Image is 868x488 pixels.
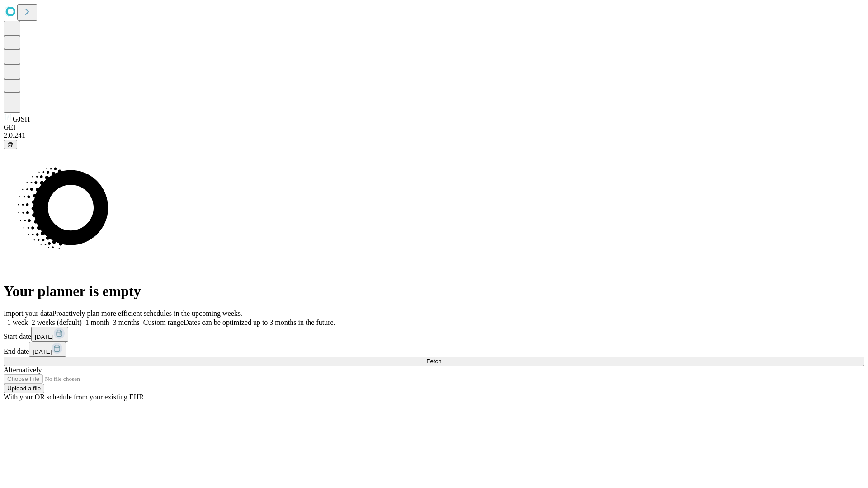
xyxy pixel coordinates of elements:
button: @ [4,140,17,149]
span: 2 weeks (default) [32,319,82,326]
span: 1 month [85,319,109,326]
span: [DATE] [33,348,52,355]
button: [DATE] [29,342,66,357]
div: Start date [4,327,864,342]
button: [DATE] [31,327,68,342]
span: @ [7,141,14,148]
span: Dates can be optimized up to 3 months in the future. [184,319,335,326]
button: Fetch [4,357,864,366]
h1: Your planner is empty [4,283,864,300]
span: Proactively plan more efficient schedules in the upcoming weeks. [52,310,242,317]
div: 2.0.241 [4,131,864,140]
span: 3 months [113,319,140,326]
div: GEI [4,123,864,131]
span: GJSH [13,115,30,123]
span: Custom range [143,319,184,326]
span: 1 week [7,319,28,326]
span: Fetch [426,358,441,365]
button: Upload a file [4,384,44,393]
span: Import your data [4,310,52,317]
span: With your OR schedule from your existing EHR [4,393,144,401]
div: End date [4,342,864,357]
span: Alternatively [4,366,42,374]
span: [DATE] [35,333,54,340]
